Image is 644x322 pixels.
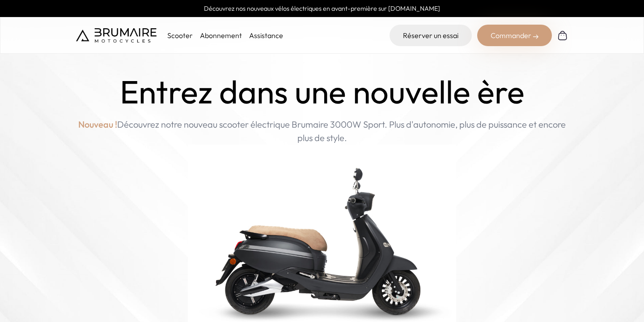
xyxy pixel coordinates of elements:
[120,73,525,111] h1: Entrez dans une nouvelle ère
[76,28,157,43] img: Brumaire Motocycles
[78,118,117,131] span: Nouveau !
[477,25,552,46] div: Commander
[167,30,193,41] p: Scooter
[200,31,242,40] a: Abonnement
[557,30,568,41] img: Panier
[533,34,538,39] img: right-arrow-2.png
[76,118,568,145] p: Découvrez notre nouveau scooter électrique Brumaire 3000W Sport. Plus d'autonomie, plus de puissa...
[390,25,472,46] a: Réserver un essai
[249,31,283,40] a: Assistance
